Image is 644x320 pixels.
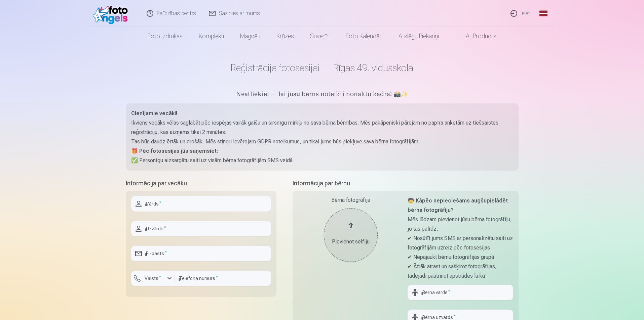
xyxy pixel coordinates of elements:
[131,148,218,154] strong: 🎁 Pēc fotosesijas jūs saņemsiet:
[140,27,191,46] a: Foto izdrukas
[302,27,338,46] a: Suvenīri
[298,196,404,204] div: Bērna fotogrāfija
[408,234,513,253] p: ✔ Nosūtīt jums SMS ar personalizētu saiti uz fotogrāfijām uzreiz pēc fotosesijas
[131,110,177,117] strong: Cienījamie vecāki!
[126,179,276,188] h5: Informācija par vecāku
[447,27,504,46] a: All products
[232,27,268,46] a: Magnēti
[408,197,508,213] strong: 🧒 Kāpēc nepieciešams augšupielādēt bērna fotogrāfiju?
[408,262,513,281] p: ✔ Ātrāk atrast un sašķirot fotogrāfijas, tādējādi paātrinot apstrādes laiku
[293,179,519,188] h5: Informācija par bērnu
[191,27,232,46] a: Komplekti
[268,27,302,46] a: Krūzes
[126,62,519,74] h1: Reģistrācija fotosesijai — Rīgas 49. vidusskola
[93,3,131,24] img: /fa1
[126,90,519,99] h5: Neatliekiet — lai jūsu bērns noteikti nonāktu kadrā! 📸✨
[131,118,513,137] p: Ikviens vecāks vēlas saglabāt pēc iespējas vairāk gaišu un sirsnīgu mirkļu no sava bērna bērnības...
[390,27,447,46] a: Atslēgu piekariņi
[338,27,390,46] a: Foto kalendāri
[131,156,513,165] p: ✅ Personīgu aizsargātu saiti uz visām bērna fotogrāfijām SMS veidā
[324,208,378,262] button: Pievienot selfiju
[131,137,513,146] p: Tas būs daudz ērtāk un drošāk. Mēs stingri ievērojam GDPR noteikumus, un tikai jums būs piekļuve ...
[142,275,164,282] label: Valsts
[408,215,513,234] p: Mēs lūdzam pievienot jūsu bērna fotogrāfiju, jo tas palīdz:
[331,238,371,246] div: Pievienot selfiju
[131,271,175,286] button: Valsts*
[408,253,513,262] p: ✔ Nepajaukt bērnu fotogrāfijas grupā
